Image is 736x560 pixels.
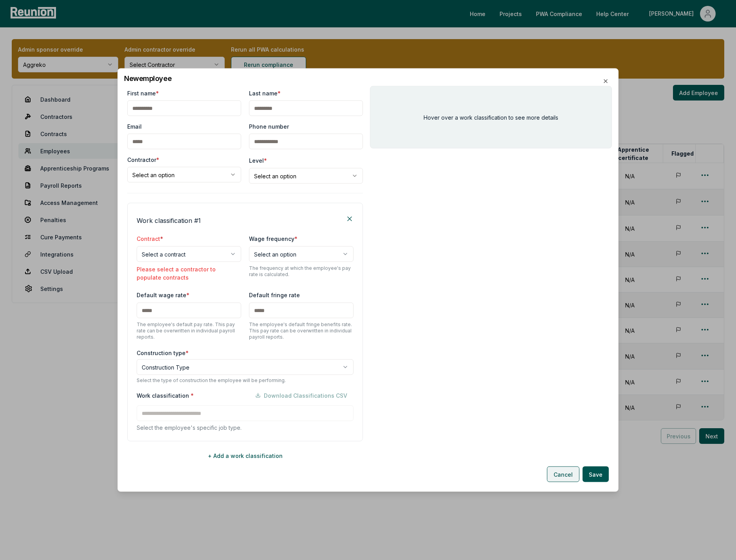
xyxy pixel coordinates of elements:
[249,122,289,131] label: Phone number
[249,265,354,278] p: The frequency at which the employee's pay rate is calculated.
[583,467,609,482] button: Save
[137,292,189,298] label: Default wage rate
[127,89,159,97] label: First name
[424,113,558,121] p: Hover over a work classification to see more details
[249,89,281,97] label: Last name
[137,424,354,432] p: Select the employee's specific job type.
[249,157,267,164] label: Level
[137,377,354,384] p: Select the type of construction the employee will be performing.
[137,265,241,282] p: Please select a contractor to populate contracts
[249,235,298,242] label: Wage frequency
[137,349,354,357] label: Construction type
[124,75,612,82] h2: New employee
[547,467,579,482] button: Cancel
[137,321,241,340] p: The employee's default pay rate. This pay rate can be overwritten in individual payroll reports.
[249,292,300,298] label: Default fringe rate
[127,122,142,131] label: Email
[137,216,201,225] h4: Work classification # 1
[127,448,363,463] button: + Add a work classification
[127,156,159,164] label: Contractor
[249,321,354,340] p: The employee's default fringe benefits rate. This pay rate can be overwritten in individual payro...
[137,391,194,399] label: Work classification
[137,235,163,242] label: Contract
